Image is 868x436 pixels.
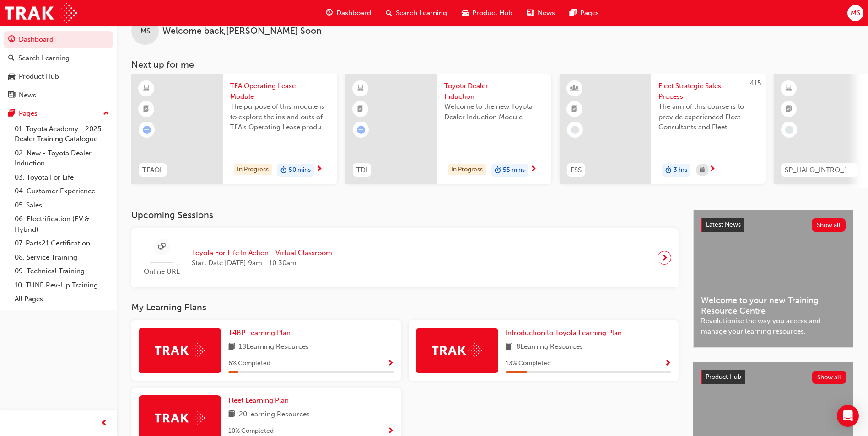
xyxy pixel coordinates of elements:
button: Show Progress [664,358,671,369]
span: learningResourceType_INSTRUCTOR_LED-icon [571,83,578,95]
span: learningResourceType_ELEARNING-icon [357,83,364,95]
span: book-icon [228,341,235,353]
span: Revolutionise the way you access and manage your learning resources. [701,316,846,336]
a: 10. TUNE Rev-Up Training [11,278,113,292]
span: 415 [750,79,761,87]
span: sessionType_ONLINE_URL-icon [158,241,165,253]
span: calendar-icon [700,165,705,176]
a: 415FSSFleet Strategic Sales ProcessThe aim of this course is to provide experienced Fleet Consult... [560,74,766,184]
a: Fleet Learning Plan [228,395,292,406]
span: Welcome back , [PERSON_NAME] Soon [162,26,322,37]
span: MS [140,26,150,37]
span: Fleet Learning Plan [228,396,289,404]
span: 18 Learning Resources [239,341,309,353]
span: Dashboard [336,8,371,18]
span: T4BP Learning Plan [228,329,291,337]
span: Toyota For Life In Action - Virtual Classroom [192,248,332,258]
a: TDIToyota Dealer InductionWelcome to the new Toyota Dealer Induction Module.In Progressduration-i... [345,74,551,184]
a: 06. Electrification (EV & Hybrid) [11,212,113,236]
span: Fleet Strategic Sales Process [658,81,758,101]
span: duration-icon [495,165,501,176]
span: Online URL [139,266,184,277]
div: Search Learning [18,53,70,64]
button: Show all [812,218,846,232]
span: learningResourceType_ELEARNING-icon [786,83,792,95]
span: prev-icon [101,418,108,429]
span: News [538,8,555,18]
a: TFAOLTFA Operating Lease ModuleThe purpose of this module is to explore the ins and outs of TFA’s... [131,74,337,184]
a: All Pages [11,292,113,306]
span: 20 Learning Resources [239,409,310,420]
a: News [4,87,113,104]
span: Show Progress [387,427,394,436]
span: booktick-icon [786,103,792,115]
div: News [19,90,36,101]
a: Dashboard [4,31,113,48]
a: Latest NewsShow all [701,218,846,232]
button: MS [847,5,863,21]
button: Pages [4,105,113,122]
span: TFA Operating Lease Module [230,81,330,101]
span: pages-icon [8,110,15,118]
a: 09. Technical Training [11,264,113,278]
h3: Upcoming Sessions [131,210,679,220]
span: book-icon [506,341,512,353]
div: In Progress [448,164,486,176]
span: TFAOL [142,165,163,175]
a: Latest NewsShow allWelcome to your new Training Resource CentreRevolutionise the way you access a... [693,210,853,348]
a: 05. Sales [11,198,113,213]
span: car-icon [8,73,15,81]
span: next-icon [316,165,323,174]
span: booktick-icon [357,103,364,115]
span: learningRecordVerb_ATTEMPT-icon [357,126,365,134]
span: learningRecordVerb_ATTEMPT-icon [143,126,151,134]
span: next-icon [709,165,716,174]
span: next-icon [530,165,537,174]
span: TDI [356,165,367,175]
span: 8 Learning Resources [516,341,583,353]
a: Product Hub [4,68,113,85]
a: 07. Parts21 Certification [11,236,113,250]
a: pages-iconPages [562,4,606,22]
a: 08. Service Training [11,250,113,265]
span: Introduction to Toyota Learning Plan [506,329,622,337]
span: duration-icon [665,165,672,176]
span: car-icon [462,7,469,19]
div: Product Hub [19,71,59,82]
button: Show all [812,371,846,384]
span: The purpose of this module is to explore the ins and outs of TFA’s Operating Lease product. In th... [230,101,330,133]
img: Trak [155,411,205,425]
span: pages-icon [570,7,577,19]
span: SP_HALO_INTRO_1223_EL [785,165,854,175]
span: 13 % Completed [506,358,551,369]
span: guage-icon [8,36,15,44]
span: Product Hub [706,373,741,381]
a: T4BP Learning Plan [228,328,294,338]
img: Trak [432,343,482,357]
span: 6 % Completed [228,358,270,369]
a: 01. Toyota Academy - 2025 Dealer Training Catalogue [11,122,113,146]
span: 3 hrs [674,165,687,175]
a: Trak [5,3,77,23]
img: Trak [155,343,205,357]
a: Product HubShow all [701,370,846,384]
span: Toyota Dealer Induction [444,81,544,101]
a: search-iconSearch Learning [378,4,454,22]
span: search-icon [386,7,392,19]
span: Search Learning [396,8,447,18]
a: Introduction to Toyota Learning Plan [506,328,625,338]
span: 50 mins [289,165,311,175]
a: 03. Toyota For Life [11,170,113,185]
span: Product Hub [472,8,512,18]
span: guage-icon [326,7,333,19]
span: booktick-icon [143,103,150,115]
a: car-iconProduct Hub [454,4,520,22]
span: learningRecordVerb_NONE-icon [785,126,793,134]
span: Latest News [706,221,741,229]
span: news-icon [8,91,15,100]
button: DashboardSearch LearningProduct HubNews [4,29,113,105]
a: 02. New - Toyota Dealer Induction [11,146,113,170]
span: Show Progress [387,360,394,368]
span: MS [851,8,860,18]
